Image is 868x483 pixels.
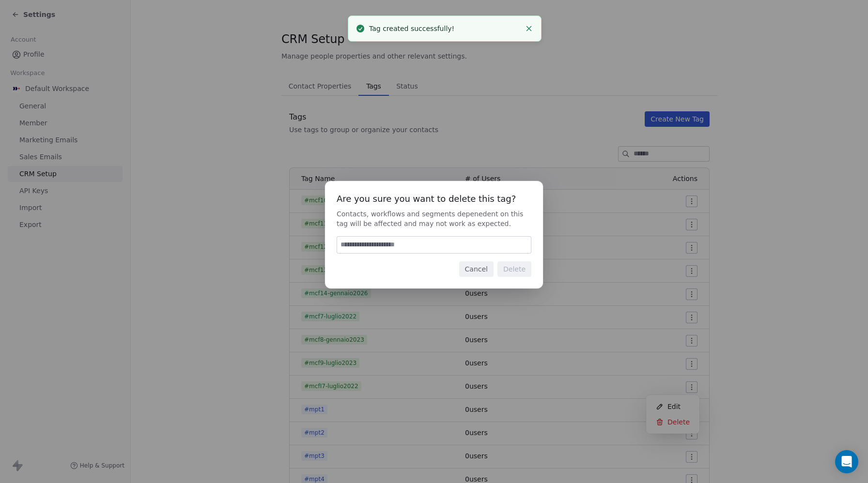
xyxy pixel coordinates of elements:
button: Cancel [459,261,494,277]
button: Close toast [523,22,535,35]
span: Contacts, workflows and segments depenedent on this tag will be affected and may not work as expe... [337,209,531,228]
span: Are you sure you want to delete this tag? [337,193,531,205]
button: Delete [497,261,531,277]
div: Tag created successfully! [369,24,521,34]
